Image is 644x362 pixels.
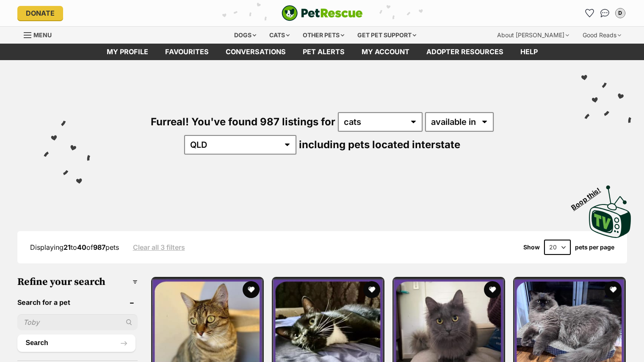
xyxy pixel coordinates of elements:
[297,27,350,44] div: Other pets
[600,9,609,17] img: chat-41dd97257d64d25036548639549fe6c8038ab92f7586957e7f3b1b290dea8141.svg
[363,281,380,298] button: favourite
[30,243,119,251] span: Displaying to of pets
[33,31,52,39] span: Menu
[351,27,422,44] div: Get pet support
[263,27,296,44] div: Cats
[605,281,622,298] button: favourite
[614,6,627,20] button: My account
[17,276,138,288] h3: Refine your search
[93,243,105,251] strong: 987
[17,334,136,351] button: Search
[282,5,363,21] img: logo-cat-932fe2b9b8326f06289b0f2fb663e598f794de774fb13d1741a6617ecf9a85b4.svg
[17,314,138,330] input: Toby
[570,181,609,211] span: Boop this!
[616,9,625,17] div: D
[217,44,294,60] a: conversations
[24,27,58,42] a: Menu
[583,6,597,20] a: Favourites
[98,44,157,60] a: My profile
[294,44,353,60] a: Pet alerts
[575,244,614,251] label: pets per page
[484,281,501,298] button: favourite
[243,281,260,298] button: favourite
[299,138,460,151] span: including pets located interstate
[17,6,63,20] a: Donate
[598,6,612,20] a: Conversations
[512,44,546,60] a: Help
[282,5,363,21] a: PetRescue
[133,243,185,251] a: Clear all 3 filters
[583,6,627,20] ul: Account quick links
[228,27,262,44] div: Dogs
[77,243,86,251] strong: 40
[523,244,540,251] span: Show
[418,44,512,60] a: Adopter resources
[151,116,335,128] span: Furreal! You've found 987 listings for
[157,44,217,60] a: Favourites
[64,243,71,251] strong: 21
[353,44,418,60] a: My account
[577,27,627,44] div: Good Reads
[589,178,631,240] a: Boop this!
[491,27,575,44] div: About [PERSON_NAME]
[589,185,631,238] img: PetRescue TV logo
[17,298,138,306] header: Search for a pet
